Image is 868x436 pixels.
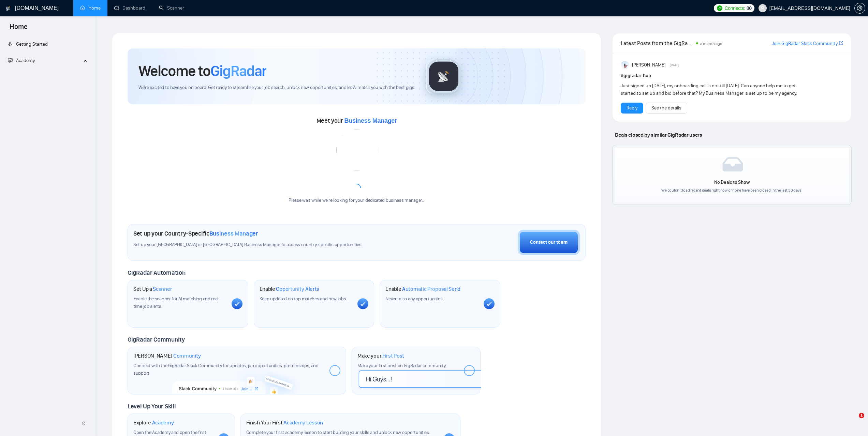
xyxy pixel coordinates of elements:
div: Just signed up [DATE], my onboarding call is not till [DATE]. Can anyone help me to get started t... [621,82,798,97]
button: See the details [646,103,687,114]
iframe: Intercom live chat [845,413,861,429]
h1: Explore [133,419,174,426]
span: 80 [747,4,752,12]
span: We couldn’t load recent deals right now or none have been closed in the last 30 days. [661,188,803,193]
img: upwork-logo.png [717,5,722,11]
img: empty-box [722,157,743,171]
span: First Post [382,352,404,359]
span: a month ago [700,41,722,46]
h1: Welcome to [138,62,266,80]
h1: Enable [385,286,460,292]
span: Academy [16,58,35,63]
span: [DATE] [670,62,679,68]
img: error [336,130,377,170]
span: 1 [859,413,864,418]
img: Anisuzzaman Khan [621,61,630,69]
button: Contact our team [518,230,580,255]
span: Make your first post on GigRadar community. [357,363,446,369]
span: GigRadar Community [128,336,185,343]
span: Automatic Proposal Send [402,286,460,292]
button: setting [854,3,865,14]
span: We're excited to have you on board. Get ready to streamline your job search, unlock new opportuni... [138,85,415,91]
span: setting [855,5,865,11]
span: user [760,6,765,11]
h1: Enable [260,286,320,292]
span: Opportunity Alerts [276,286,319,292]
img: logo [6,3,11,14]
a: See the details [651,104,681,112]
span: Deals closed by similar GigRadar users [612,129,705,141]
span: export [839,40,843,46]
h1: Finish Your First [246,419,323,426]
span: GigRadar [210,62,266,80]
span: loading [353,184,361,192]
span: [PERSON_NAME] [632,61,665,69]
span: Academy [8,58,35,63]
span: Getting Started [16,41,48,47]
span: Level Up Your Skill [128,403,176,410]
span: Never miss any opportunities. [385,296,443,302]
h1: Make your [357,352,404,359]
button: Reply [621,103,643,114]
span: Connects: [724,4,745,12]
h1: # gigradar-hub [621,72,843,79]
span: Complete your first academy lesson to start building your skills and unlock new opportunities. [246,430,430,435]
span: Scanner [153,286,172,292]
span: GigRadar Automation [128,269,185,276]
a: Reply [627,104,637,112]
a: homeHome [80,5,101,11]
span: Connect with the GigRadar Slack Community for updates, job opportunities, partnerships, and support. [133,363,319,376]
a: setting [854,5,865,11]
a: export [839,40,843,46]
a: dashboardDashboard [114,5,145,11]
h1: Set up your Country-Specific [133,230,258,237]
h1: Set Up a [133,286,172,292]
span: rocket [8,42,13,46]
span: Keep updated on top matches and new jobs. [260,296,347,302]
span: Meet your [317,117,397,124]
span: Latest Posts from the GigRadar Community [621,39,694,47]
img: slackcommunity-bg.png [172,363,303,394]
img: gigradar-logo.png [427,59,461,93]
span: double-left [81,420,88,427]
span: Community [173,352,201,359]
span: Business Manager [209,230,258,237]
span: Academy [152,419,174,426]
span: Academy Lesson [283,419,323,426]
a: Join GigRadar Slack Community [772,40,838,47]
span: Enable the scanner for AI matching and real-time job alerts. [133,296,220,309]
span: No Deals to Show [714,179,750,185]
span: Business Manager [344,117,397,124]
div: Contact our team [530,239,568,246]
a: searchScanner [159,5,184,11]
span: fund-projection-screen [8,58,13,63]
h1: [PERSON_NAME] [133,352,201,359]
div: Please wait while we're looking for your dedicated business manager... [284,197,429,204]
li: Getting Started [2,37,93,51]
span: Set up your [GEOGRAPHIC_DATA] or [GEOGRAPHIC_DATA] Business Manager to access country-specific op... [133,242,401,248]
span: Home [4,22,33,36]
